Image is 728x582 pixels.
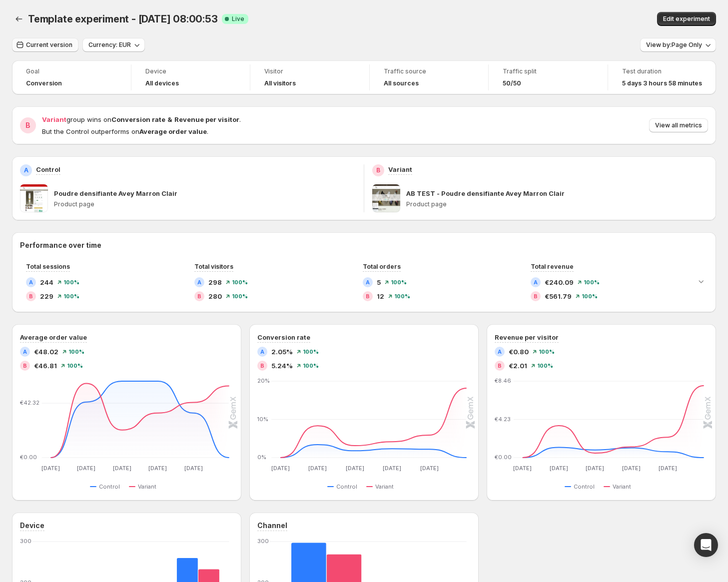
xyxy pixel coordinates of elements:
text: [DATE] [346,465,364,472]
button: Variant [129,481,160,493]
p: AB TEST - Poudre densifiante Avey Marron Clair [406,188,565,198]
h2: A [23,349,27,355]
a: Traffic split50/50 [503,66,594,88]
span: 100 % [63,279,79,285]
a: Test duration5 days 3 hours 58 minutes [622,66,702,88]
strong: Average order value [139,127,207,135]
img: Poudre densifiante Avey Marron Clair [20,184,48,212]
h2: B [498,363,502,369]
h3: Device [20,521,44,531]
span: Total orders [363,263,401,270]
span: Control [336,483,357,491]
strong: Conversion rate [111,115,165,123]
span: 100 % [68,349,84,355]
text: [DATE] [308,465,327,472]
span: Total sessions [26,263,70,270]
span: €48.02 [34,347,58,357]
h2: Performance over time [20,240,708,250]
div: Open Intercom Messenger [694,533,718,557]
text: 300 [20,538,31,545]
a: VisitorAll visitors [264,66,355,88]
text: [DATE] [41,465,60,472]
span: 100 % [537,363,553,369]
span: 100 % [67,363,83,369]
span: 5 [377,277,381,287]
span: Traffic source [384,67,475,75]
button: Control [327,481,361,493]
button: Currency: EUR [82,38,145,52]
span: Variant [375,483,394,491]
text: 0% [257,454,266,461]
text: [DATE] [77,465,95,472]
button: Back [12,12,26,26]
h2: B [366,293,370,299]
span: Control [99,483,120,491]
a: DeviceAll devices [145,66,236,88]
h2: B [25,120,30,130]
button: Control [90,481,124,493]
button: Control [565,481,599,493]
h2: B [197,293,201,299]
span: Total revenue [531,263,574,270]
span: 100 % [582,293,598,299]
button: Expand chart [694,274,708,288]
text: €0.00 [495,454,512,461]
span: 50/50 [503,79,521,87]
text: €8.46 [495,377,511,384]
span: €240.09 [545,277,574,287]
h2: B [376,166,380,174]
span: 100 % [303,349,319,355]
span: 298 [208,277,222,287]
text: 300 [257,538,269,545]
span: 2.05% [271,347,293,357]
span: Device [145,67,236,75]
h2: A [366,279,370,285]
span: 100 % [303,363,319,369]
span: 12 [377,291,384,301]
h4: All visitors [264,79,296,87]
span: €46.81 [34,361,57,371]
a: GoalConversion [26,66,117,88]
span: 229 [40,291,53,301]
text: [DATE] [550,465,568,472]
p: Poudre densifiante Avey Marron Clair [54,188,177,198]
h2: B [534,293,538,299]
span: Variant [138,483,156,491]
span: Currency: EUR [88,41,131,49]
button: View by:Page Only [640,38,716,52]
strong: & [167,115,172,123]
text: [DATE] [586,465,604,472]
text: [DATE] [113,465,131,472]
span: Edit experiment [663,15,710,23]
h2: B [29,293,33,299]
span: Live [232,15,244,23]
p: Variant [388,164,412,174]
button: Current version [12,38,78,52]
span: 100 % [584,279,600,285]
h2: B [23,363,27,369]
span: 100 % [539,349,555,355]
h2: A [24,166,28,174]
h3: Channel [257,521,287,531]
span: group wins on . [42,115,241,123]
button: Variant [604,481,635,493]
h2: A [534,279,538,285]
text: [DATE] [659,465,677,472]
span: 100 % [391,279,407,285]
a: Traffic sourceAll sources [384,66,475,88]
text: [DATE] [271,465,290,472]
text: [DATE] [622,465,641,472]
span: 100 % [232,279,248,285]
button: View all metrics [649,118,708,132]
img: AB TEST - Poudre densifiante Avey Marron Clair [372,184,400,212]
h3: Conversion rate [257,332,310,342]
span: Control [574,483,595,491]
text: 10% [257,416,268,423]
text: 20% [257,377,270,384]
span: 5 days 3 hours 58 minutes [622,79,702,87]
span: Test duration [622,67,702,75]
p: Control [36,164,60,174]
h2: A [498,349,502,355]
span: Visitor [264,67,355,75]
text: €0.00 [20,454,37,461]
